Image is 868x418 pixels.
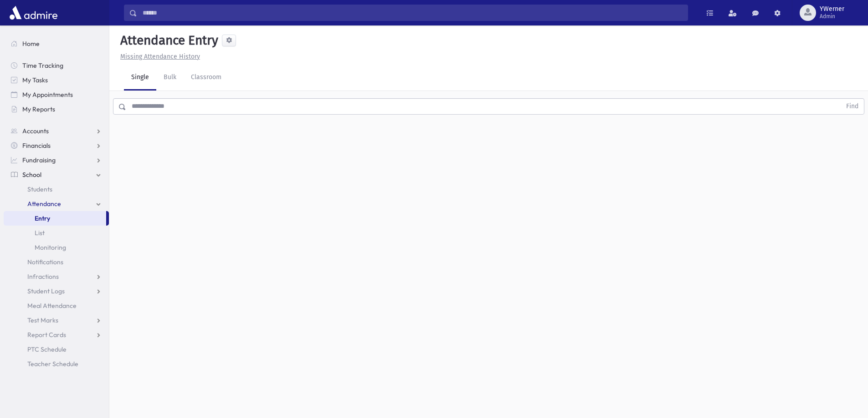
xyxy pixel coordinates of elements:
a: Test Marks [4,313,109,327]
span: Admin [820,13,844,20]
span: Monitoring [35,243,66,252]
a: Bulk [156,65,184,91]
a: Student Logs [4,284,109,298]
span: Accounts [22,127,49,135]
a: Financials [4,138,109,153]
span: Fundraising [22,156,56,164]
a: School [4,167,109,182]
a: Teacher Schedule [4,357,109,371]
button: Find [841,99,864,114]
a: Attendance [4,196,109,211]
a: Monitoring [4,240,109,255]
h5: Attendance Entry [117,33,218,48]
a: Single [124,65,156,91]
a: Accounts [4,124,109,138]
a: Meal Attendance [4,298,109,313]
span: Meal Attendance [27,302,77,310]
input: Search [137,5,688,21]
a: Missing Attendance History [117,53,200,60]
a: Entry [4,211,106,226]
span: Test Marks [27,316,58,324]
span: Infractions [27,272,59,281]
span: My Tasks [22,76,48,84]
a: Infractions [4,269,109,284]
a: Home [4,36,109,51]
span: My Reports [22,105,55,113]
span: Student Logs [27,287,65,295]
span: Attendance [27,200,61,208]
span: Time Tracking [22,61,63,70]
a: My Tasks [4,73,109,87]
a: Time Tracking [4,58,109,73]
span: Teacher Schedule [27,360,78,368]
span: Home [22,40,40,48]
span: Entry [35,214,50,222]
a: PTC Schedule [4,342,109,357]
a: My Appointments [4,87,109,102]
a: Report Cards [4,327,109,342]
img: AdmirePro [7,4,60,22]
a: Fundraising [4,153,109,167]
a: My Reports [4,102,109,116]
span: Students [27,185,52,193]
a: Students [4,182,109,196]
span: School [22,171,41,179]
span: Report Cards [27,331,66,339]
a: List [4,226,109,240]
u: Missing Attendance History [120,53,200,60]
span: My Appointments [22,91,73,99]
span: Financials [22,141,51,150]
span: YWerner [820,5,844,13]
span: Notifications [27,258,63,266]
span: PTC Schedule [27,345,67,353]
a: Notifications [4,255,109,269]
a: Classroom [184,65,229,91]
span: List [35,229,45,237]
